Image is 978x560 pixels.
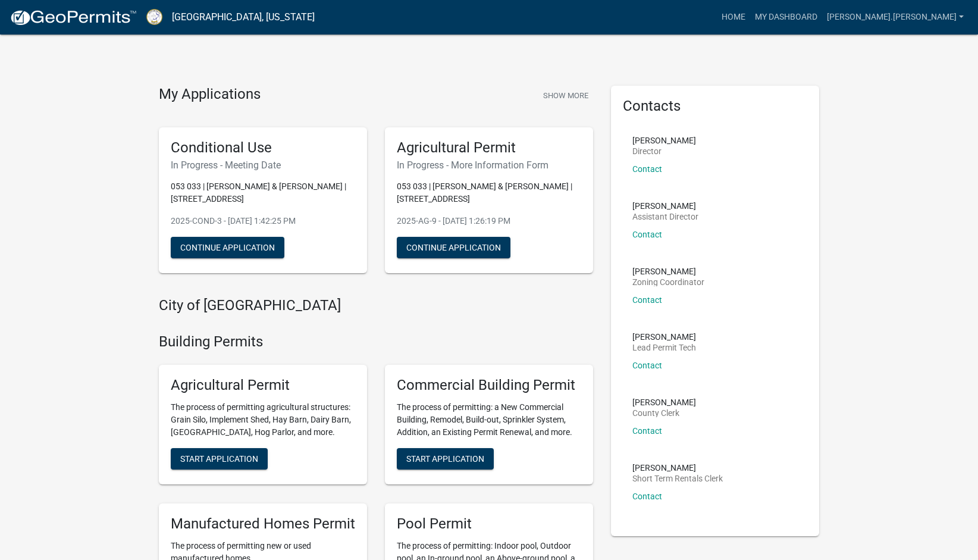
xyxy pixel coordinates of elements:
button: Show More [538,86,593,105]
a: Contact [632,426,662,436]
p: [PERSON_NAME] [632,136,696,145]
img: Putnam County, Georgia [146,9,162,25]
h5: Agricultural Permit [171,377,355,394]
h5: Agricultural Permit [397,139,581,157]
p: County Clerk [632,409,696,417]
a: [GEOGRAPHIC_DATA], [US_STATE] [172,7,315,27]
p: 2025-AG-9 - [DATE] 1:26:19 PM [397,215,581,227]
h4: My Applications [159,86,261,104]
a: Contact [632,361,662,370]
p: Short Term Rentals Clerk [632,474,723,483]
button: Continue Application [397,237,510,258]
p: Director [632,147,696,155]
h5: Conditional Use [171,139,355,157]
span: Start Application [406,453,484,463]
span: Start Application [180,453,258,463]
h6: In Progress - More Information Form [397,159,581,171]
a: Contact [632,492,662,501]
a: Home [717,6,750,29]
p: The process of permitting: a New Commercial Building, Remodel, Build-out, Sprinkler System, Addit... [397,401,581,439]
p: The process of permitting agricultural structures: Grain Silo, Implement Shed, Hay Barn, Dairy Ba... [171,401,355,439]
h6: In Progress - Meeting Date [171,159,355,171]
p: [PERSON_NAME] [632,333,696,341]
p: 053 033 | [PERSON_NAME] & [PERSON_NAME] | [STREET_ADDRESS] [171,180,355,205]
p: [PERSON_NAME] [632,464,723,472]
p: 053 033 | [PERSON_NAME] & [PERSON_NAME] | [STREET_ADDRESS] [397,180,581,205]
button: Start Application [171,448,268,470]
p: Lead Permit Tech [632,343,696,352]
a: Contact [632,230,662,239]
h4: City of [GEOGRAPHIC_DATA] [159,297,593,314]
p: 2025-COND-3 - [DATE] 1:42:25 PM [171,215,355,227]
h5: Commercial Building Permit [397,377,581,394]
p: Assistant Director [632,212,698,221]
p: [PERSON_NAME] [632,202,698,210]
a: [PERSON_NAME].[PERSON_NAME] [822,6,968,29]
p: [PERSON_NAME] [632,398,696,406]
a: Contact [632,164,662,174]
p: Zoning Coordinator [632,278,704,286]
h5: Manufactured Homes Permit [171,515,355,533]
button: Continue Application [171,237,284,258]
h4: Building Permits [159,333,593,351]
a: Contact [632,295,662,305]
h5: Contacts [623,98,807,115]
p: [PERSON_NAME] [632,267,704,276]
h5: Pool Permit [397,515,581,533]
a: My Dashboard [750,6,822,29]
button: Start Application [397,448,494,470]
